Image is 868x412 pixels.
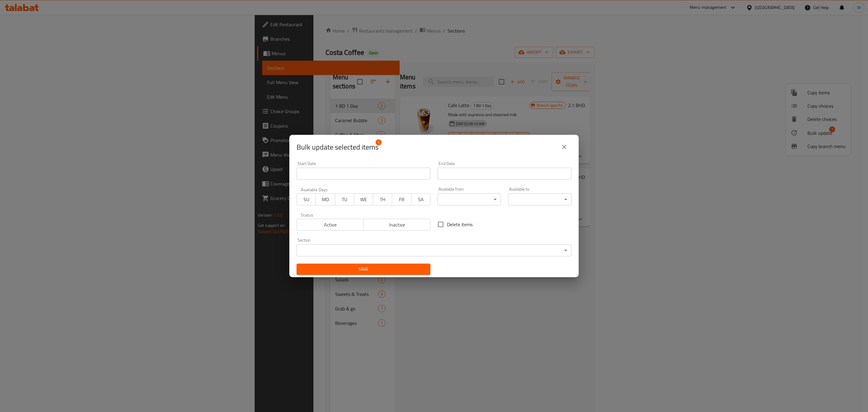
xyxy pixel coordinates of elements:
span: SU [299,195,313,204]
span: 1 [376,139,382,145]
button: FR [392,193,411,205]
button: Active [297,219,364,231]
span: FR [395,195,409,204]
button: Save [297,264,430,275]
button: MO [316,193,335,205]
span: SA [414,195,428,204]
span: Delete items [447,221,473,228]
button: SU [297,193,316,205]
button: Inactive [363,219,431,231]
button: TU [335,193,354,205]
div: ​ [508,193,571,205]
span: Selected items count [297,142,379,152]
span: MO [318,195,332,204]
div: ​ [297,244,571,256]
span: Save [301,265,426,273]
span: TU [338,195,352,204]
span: WE [357,195,371,204]
span: TH [376,195,390,204]
span: Active [299,220,361,229]
div: ​ [438,193,501,205]
button: WE [354,193,373,205]
button: SA [411,193,430,205]
button: close [557,140,571,154]
span: Inactive [366,220,428,229]
button: TH [373,193,392,205]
